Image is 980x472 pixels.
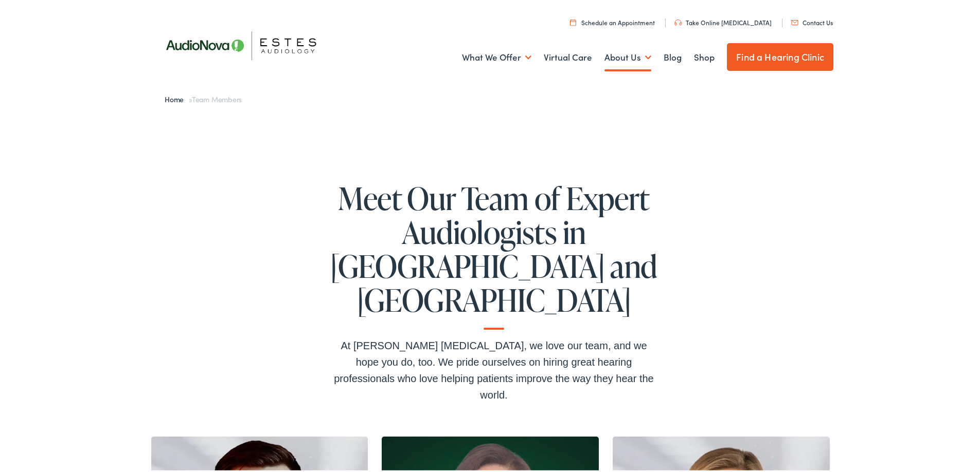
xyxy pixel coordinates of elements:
img: utility icon [674,17,682,24]
a: Find a Hearing Clinic [727,41,833,69]
a: Schedule an Appointment [570,16,655,25]
a: Contact Us [791,16,833,25]
a: Virtual Care [544,36,592,74]
h1: Meet Our Team of Expert Audiologists in [GEOGRAPHIC_DATA] and [GEOGRAPHIC_DATA] [329,179,658,328]
a: What We Offer [462,36,531,74]
a: Home [165,92,189,102]
div: At [PERSON_NAME] [MEDICAL_DATA], we love our team, and we hope you do, too. We pride ourselves on... [329,335,658,401]
img: utility icon [570,17,576,24]
a: About Us [604,36,651,74]
span: Team Members [192,92,242,102]
a: Take Online [MEDICAL_DATA] [674,16,772,25]
img: utility icon [791,18,798,23]
a: Shop [694,36,715,74]
span: » [165,92,242,102]
a: Blog [664,36,682,74]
